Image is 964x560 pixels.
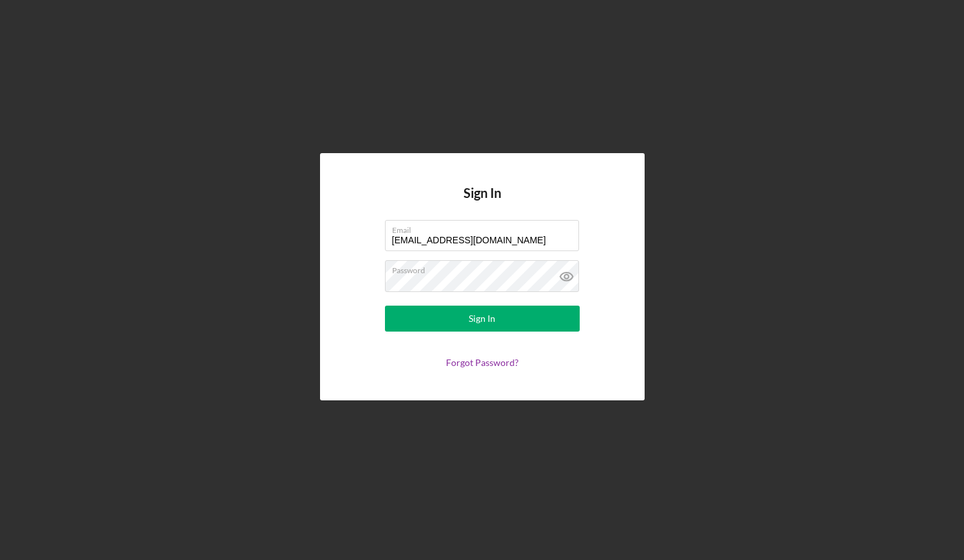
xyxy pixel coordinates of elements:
[392,221,579,235] label: Email
[392,261,579,275] label: Password
[463,186,501,220] h4: Sign In
[469,306,495,332] div: Sign In
[446,357,519,368] a: Forgot Password?
[385,306,580,332] button: Sign In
